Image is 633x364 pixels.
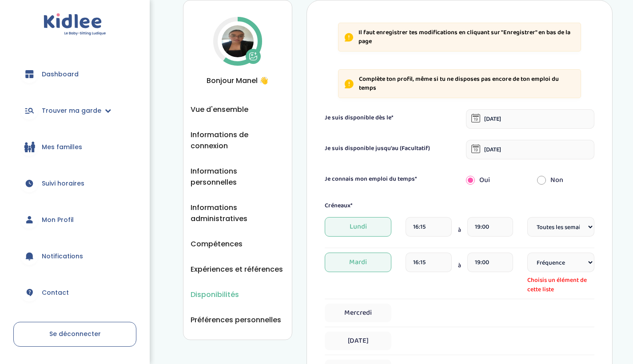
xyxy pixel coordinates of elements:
a: Se déconnecter [13,322,136,347]
div: Non [530,170,601,190]
span: Bonjour Manel 👋 [191,75,285,86]
img: logo.svg [44,13,106,36]
input: heure de fin [467,253,513,272]
label: Créneaux* [325,201,353,210]
p: Il faut enregistrer tes modifications en cliquant sur "Enregistrer" en bas de la page [358,28,575,46]
label: Je connais mon emploi du temps* [325,174,417,184]
span: Choisis un élément de cette liste [527,276,594,294]
a: Contact [13,277,136,309]
button: Informations de connexion [191,129,285,151]
a: Trouver ma garde [13,95,136,127]
span: Notifications [42,252,83,261]
span: Contact [42,288,69,297]
span: Lundi [325,217,392,237]
span: Trouver ma garde [42,106,101,115]
span: Mes familles [42,142,82,152]
div: Oui [459,170,530,190]
input: heure de debut [406,253,451,272]
label: Je suis disponible dès le* [325,113,394,123]
span: Mon Profil [42,215,74,225]
a: Mes familles [13,131,136,163]
button: Expériences et références [191,264,283,275]
span: Se déconnecter [49,329,101,338]
input: heure de fin [467,217,513,237]
span: Mardi [325,253,392,272]
button: Informations administratives [191,202,285,224]
label: Je suis disponible jusqu'au (Facultatif) [325,144,430,153]
p: Complète ton profil, même si tu ne disposes pas encore de ton emploi du temps [359,75,575,92]
span: Suivi horaires [42,179,84,188]
span: Mercredi [325,304,392,322]
input: heure de debut [406,217,451,237]
button: Compétences [191,238,243,249]
span: Dashboard [42,70,79,79]
img: Avatar [222,25,254,57]
a: Suivi horaires [13,167,136,199]
span: à [458,226,461,235]
input: La date de début [466,109,594,129]
button: Préférences personnelles [191,314,281,325]
input: La date de fin [466,140,594,159]
a: Mon Profil [13,204,136,236]
a: Dashboard [13,58,136,90]
button: Disponibilités [191,289,239,300]
span: [DATE] [325,332,392,350]
a: Notifications [13,240,136,272]
button: Informations personnelles [191,166,285,188]
button: Vue d'ensemble [191,104,248,115]
span: à [458,261,461,270]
